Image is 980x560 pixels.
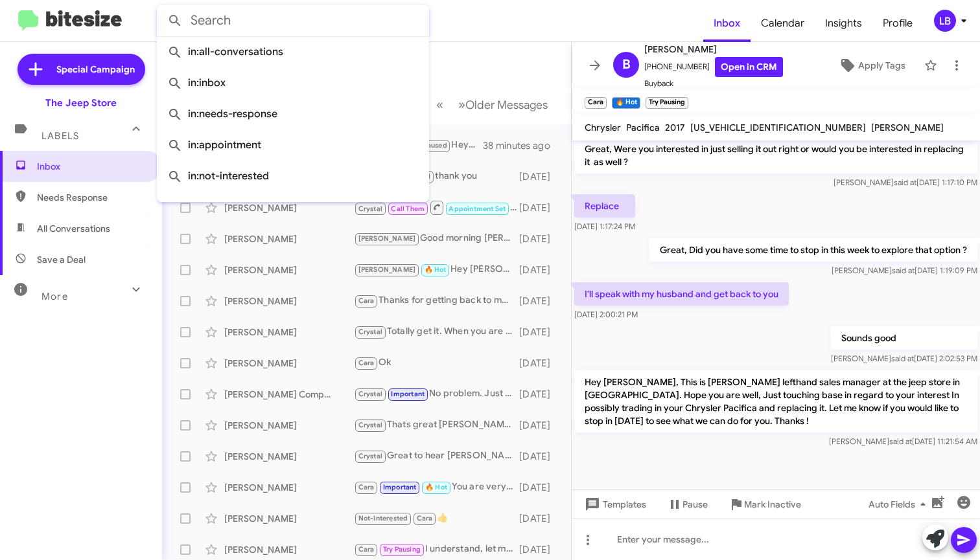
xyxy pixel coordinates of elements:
[358,421,382,429] span: Crystal
[744,493,801,516] span: Mark Inactive
[167,129,419,161] span: in:appointment
[358,545,375,554] span: Cara
[354,199,519,216] div: Inbound Call
[894,177,916,187] span: said at
[224,357,354,370] div: [PERSON_NAME]
[649,238,977,262] p: Great, Did you have some time to stop in this week to explore that option ?
[354,542,519,557] div: I understand, let me know
[157,5,429,36] input: Search
[391,205,425,213] span: Call Them
[354,386,519,401] div: No problem. Just a difference in the way dealerships advertise. We don't like to list/combine reb...
[858,54,905,77] span: Apply Tags
[167,36,419,67] span: in:all-conversations
[825,54,918,77] button: Apply Tags
[622,54,631,75] span: B
[224,450,354,463] div: [PERSON_NAME]
[167,161,419,192] span: in:not-interested
[519,295,561,308] div: [DATE]
[354,449,519,464] div: Great to hear [PERSON_NAME] I will like [PERSON_NAME] know. Did you have any additional questions...
[449,205,506,213] span: Appointment Set
[832,265,977,275] span: [PERSON_NAME] [DATE] 1:19:09 PM
[834,177,977,187] span: [PERSON_NAME] [DATE] 1:17:10 PM
[871,122,944,133] span: [PERSON_NAME]
[892,265,915,275] span: said at
[436,96,443,113] span: «
[657,493,718,516] button: Pause
[167,192,419,223] span: in:sold-verified
[224,201,354,214] div: [PERSON_NAME]
[37,160,147,173] span: Inbox
[829,436,977,446] span: [PERSON_NAME] [DATE] 11:21:54 AM
[358,514,408,522] span: Not-Interested
[354,293,519,308] div: Thanks for getting back to me. Anything I can do to help move forward with a purchase?
[483,139,561,152] div: 38 minutes ago
[519,263,561,276] div: [DATE]
[923,10,966,32] button: LB
[934,10,956,32] div: LB
[358,328,382,336] span: Crystal
[519,450,561,463] div: [DATE]
[429,91,555,118] nav: Page navigation example
[891,353,914,363] span: said at
[815,5,872,42] a: Insights
[665,122,685,133] span: 2017
[358,265,416,274] span: [PERSON_NAME]
[224,295,354,308] div: [PERSON_NAME]
[858,493,941,516] button: Auto Fields
[224,232,354,245] div: [PERSON_NAME]
[41,291,68,302] span: More
[354,231,519,246] div: Good morning [PERSON_NAME]. What were you looking to sell?
[224,388,354,401] div: [PERSON_NAME] Company
[354,169,519,184] div: thank you
[56,63,135,76] span: Special Campaign
[574,370,977,432] p: Hey [PERSON_NAME], This is [PERSON_NAME] lefthand sales manager at the jeep store in [GEOGRAPHIC_...
[644,77,783,90] span: Buyback
[519,232,561,245] div: [DATE]
[383,545,421,554] span: Try Pausing
[383,483,417,491] span: Important
[358,297,375,305] span: Cara
[751,5,815,42] span: Calendar
[450,91,555,118] button: Next
[644,41,783,57] span: [PERSON_NAME]
[224,419,354,432] div: [PERSON_NAME]
[682,493,708,516] span: Pause
[519,357,561,370] div: [DATE]
[391,390,425,398] span: Important
[644,57,783,77] span: [PHONE_NUMBER]
[41,130,79,142] span: Labels
[224,326,354,339] div: [PERSON_NAME]
[872,5,923,42] a: Profile
[428,91,451,118] button: Previous
[626,122,660,133] span: Pacifica
[519,419,561,432] div: [DATE]
[37,222,110,235] span: All Conversations
[831,326,977,350] p: Sounds good
[425,483,447,491] span: 🔥 Hot
[612,97,640,109] small: 🔥 Hot
[358,483,375,491] span: Cara
[831,353,977,363] span: [PERSON_NAME] [DATE] 2:02:53 PM
[519,170,561,183] div: [DATE]
[572,493,657,516] button: Templates
[690,122,866,133] span: [US_VEHICLE_IDENTIFICATION_NUMBER]
[417,514,433,522] span: Cara
[358,234,416,243] span: [PERSON_NAME]
[354,418,519,432] div: Thats great [PERSON_NAME] thank you for the feedback. Should you have any additional questions or...
[465,98,548,112] span: Older Messages
[703,5,751,42] a: Inbox
[45,96,117,109] div: The Jeep Store
[358,205,382,213] span: Crystal
[354,262,519,277] div: Hey [PERSON_NAME], This is [PERSON_NAME] lefthand sales manager at the jeep store in [GEOGRAPHIC_...
[354,480,519,495] div: You are very welcome. thank you
[224,481,354,494] div: [PERSON_NAME]
[414,141,447,150] span: Unpaused
[519,388,561,401] div: [DATE]
[574,282,789,306] p: I'll speak with my husband and get back to you
[574,194,635,218] p: Replace
[167,98,419,129] span: in:needs-response
[869,493,931,516] span: Auto Fields
[574,309,638,319] span: [DATE] 2:00:21 PM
